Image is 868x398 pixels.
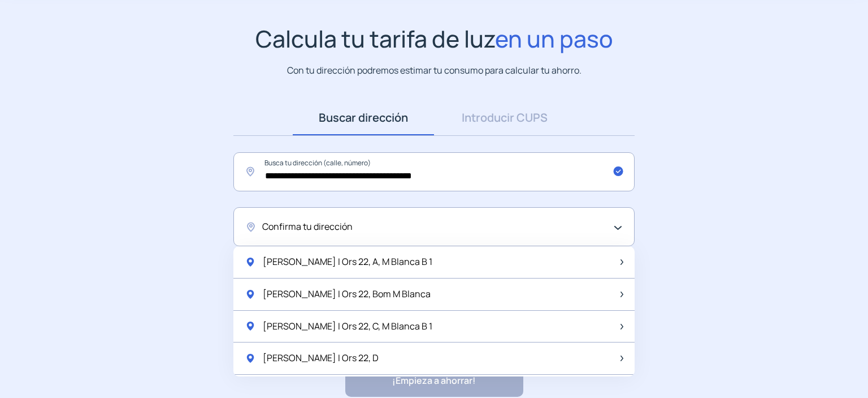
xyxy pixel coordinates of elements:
img: location-pin-green.svg [245,353,256,364]
h1: Calcula tu tarifa de luz [255,25,613,53]
span: Confirma tu dirección [262,220,353,234]
img: location-pin-green.svg [245,256,256,268]
img: location-pin-green.svg [245,320,256,332]
span: en un paso [495,23,613,54]
img: arrow-next-item.svg [620,324,623,329]
p: Con tu dirección podremos estimar tu consumo para calcular tu ahorro. [287,63,581,78]
span: [PERSON_NAME] I Ors 22, A, M Blanca B 1 [263,255,432,269]
img: location-pin-green.svg [245,289,256,300]
img: arrow-next-item.svg [620,356,623,361]
img: arrow-next-item.svg [620,259,623,265]
a: Introducir CUPS [434,100,575,135]
span: [PERSON_NAME] I Ors 22, D [263,351,379,366]
span: [PERSON_NAME] I Ors 22, C, M Blanca B 1 [263,319,432,334]
span: [PERSON_NAME] I Ors 22, Bom M Blanca [263,287,431,302]
a: Buscar dirección [293,100,434,135]
img: arrow-next-item.svg [620,292,623,297]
